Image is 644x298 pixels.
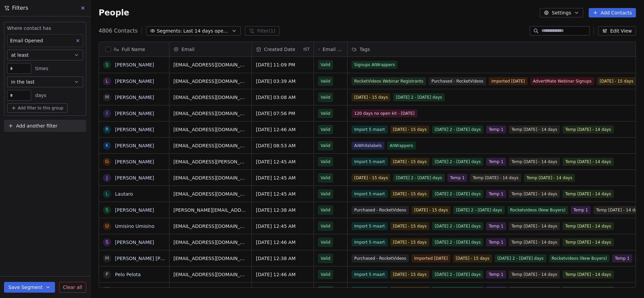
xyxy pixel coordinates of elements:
[470,174,521,182] span: Temp [DATE] - 14 days
[115,207,154,213] a: [PERSON_NAME]
[486,238,506,246] span: Temp 1
[447,174,468,182] span: Temp 1
[432,126,483,134] span: [DATE] 2 - [DATE] days
[256,94,310,101] span: [DATE] 03:08 AM
[321,110,330,117] span: Valid
[106,78,108,85] div: L
[432,270,483,279] span: [DATE] 2 - [DATE] days
[256,239,310,246] span: [DATE] 12:46 AM
[393,93,444,101] span: [DATE] 2 - [DATE] days
[562,270,613,279] span: Temp [DATE] - 14 days
[321,142,330,149] span: Valid
[256,110,310,117] span: [DATE] 07:56 PM
[486,190,506,198] span: Temp 1
[352,61,397,69] span: Signups AIWrappers
[321,287,330,294] span: Valid
[173,239,248,246] span: [EMAIL_ADDRESS][DOMAIN_NAME]
[390,238,429,246] span: [DATE] - 15 days
[173,255,248,262] span: [EMAIL_ADDRESS][DOMAIN_NAME]
[562,126,613,134] span: Temp [DATE] - 14 days
[256,191,310,197] span: [DATE] 12:45 AM
[157,28,182,35] span: Segments:
[352,126,388,134] span: Import 5 maart
[173,94,248,101] span: [EMAIL_ADDRESS][DOMAIN_NAME]
[321,191,330,197] span: Valid
[321,239,330,246] span: Valid
[352,109,417,117] span: 120 days no open kit - [DATE]
[589,8,636,17] button: Add Contacts
[115,191,133,197] a: Lautaro
[115,143,154,148] a: [PERSON_NAME]
[390,270,429,279] span: [DATE] - 15 days
[540,8,583,17] button: Settings
[173,191,248,197] span: [EMAIL_ADDRESS][DOMAIN_NAME]
[486,158,506,166] span: Temp 1
[106,110,108,117] div: I
[115,95,154,100] a: [PERSON_NAME]
[115,127,154,132] a: [PERSON_NAME]
[105,222,109,230] div: U
[256,78,310,85] span: [DATE] 03:39 AM
[173,287,248,294] span: [EMAIL_ADDRESS][DOMAIN_NAME]
[432,287,483,295] span: [DATE] 2 - [DATE] days
[173,175,248,181] span: [EMAIL_ADDRESS][DOMAIN_NAME]
[612,254,632,262] span: Temp 1
[105,142,108,149] div: K
[509,270,560,279] span: Temp [DATE] - 14 days
[321,94,330,101] span: Valid
[598,26,636,36] button: Edit View
[390,222,429,230] span: [DATE] - 15 days
[509,126,560,134] span: Temp [DATE] - 14 days
[256,126,310,133] span: [DATE] 12:46 AM
[105,255,109,262] div: M
[352,206,409,214] span: Purchased - RocketVideos
[256,61,310,68] span: [DATE] 11:09 PM
[256,255,310,262] span: [DATE] 12:38 AM
[173,142,248,149] span: [EMAIL_ADDRESS][DOMAIN_NAME]
[105,94,109,101] div: M
[530,77,594,85] span: AdvertMate Webinar Signups
[183,28,230,35] span: Last 14 days opened
[173,158,248,165] span: [EMAIL_ADDRESS][PERSON_NAME][DOMAIN_NAME]
[509,190,560,198] span: Temp [DATE] - 14 days
[562,222,613,230] span: Temp [DATE] - 14 days
[321,207,330,213] span: Valid
[115,240,154,245] a: [PERSON_NAME]
[489,77,528,85] span: Imported [DATE]
[256,223,310,230] span: [DATE] 12:45 AM
[321,255,330,262] span: Valid
[390,190,429,198] span: [DATE] - 15 days
[509,222,560,230] span: Temp [DATE] - 14 days
[115,159,154,164] a: [PERSON_NAME]
[429,77,486,85] span: Purchased - RocketVideos
[321,223,330,230] span: Valid
[115,256,195,261] a: [PERSON_NAME] [PERSON_NAME]
[173,207,248,213] span: [PERSON_NAME][EMAIL_ADDRESS][DOMAIN_NAME]
[412,254,450,262] span: Imported [DATE]
[453,254,492,262] span: [DATE] - 15 days
[524,174,575,182] span: Temp [DATE] - 14 days
[352,190,388,198] span: Import 5 maart
[115,79,154,84] a: [PERSON_NAME]
[115,288,154,293] a: [PERSON_NAME]
[303,47,310,52] span: IST
[173,61,248,68] span: [EMAIL_ADDRESS][DOMAIN_NAME]
[486,126,506,134] span: Temp 1
[106,174,108,181] div: J
[509,287,560,295] span: Temp [DATE] - 14 days
[432,190,483,198] span: [DATE] 2 - [DATE] days
[360,46,370,53] span: Tags
[562,190,613,198] span: Temp [DATE] - 14 days
[509,238,560,246] span: Temp [DATE] - 14 days
[169,42,252,56] div: Email
[115,175,154,181] a: [PERSON_NAME]
[106,206,109,213] div: S
[256,287,310,294] span: [DATE] 12:46 AM
[99,42,169,56] div: Full Name
[245,26,279,36] button: Filter(1)
[412,206,450,214] span: [DATE] - 15 days
[105,126,109,133] div: R
[486,287,506,295] span: Temp 1
[352,158,388,166] span: Import 5 maart
[256,158,310,165] span: [DATE] 12:45 AM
